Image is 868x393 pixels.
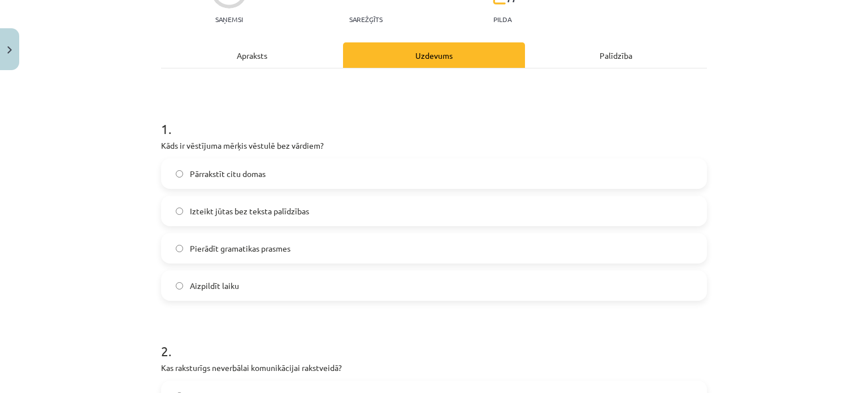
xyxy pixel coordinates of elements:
input: Pierādīt gramatikas prasmes [176,245,183,252]
img: icon-close-lesson-0947bae3869378f0d4975bcd49f059093ad1ed9edebbc8119c70593378902aed.svg [7,46,12,54]
p: Kāds ir vēstījuma mērķis vēstulē bez vārdiem? [161,140,707,152]
p: Kas raksturīgs neverbālai komunikācijai rakstveidā? [161,362,707,374]
input: Izteikt jūtas bez teksta palīdzības [176,208,183,215]
input: Aizpildīt laiku [176,282,183,290]
input: Pārrakstīt citu domas [176,170,183,178]
span: Pārrakstīt citu domas [190,168,266,180]
p: Sarežģīts [349,15,383,23]
div: Uzdevums [343,42,525,68]
span: Aizpildīt laiku [190,280,239,292]
div: Apraksts [161,42,343,68]
h1: 2 . [161,323,707,359]
span: Pierādīt gramatikas prasmes [190,243,290,254]
div: Palīdzība [525,42,707,68]
h1: 1 . [161,101,707,136]
span: Izteikt jūtas bez teksta palīdzības [190,205,309,217]
p: pilda [493,15,511,23]
p: Saņemsi [211,15,248,23]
